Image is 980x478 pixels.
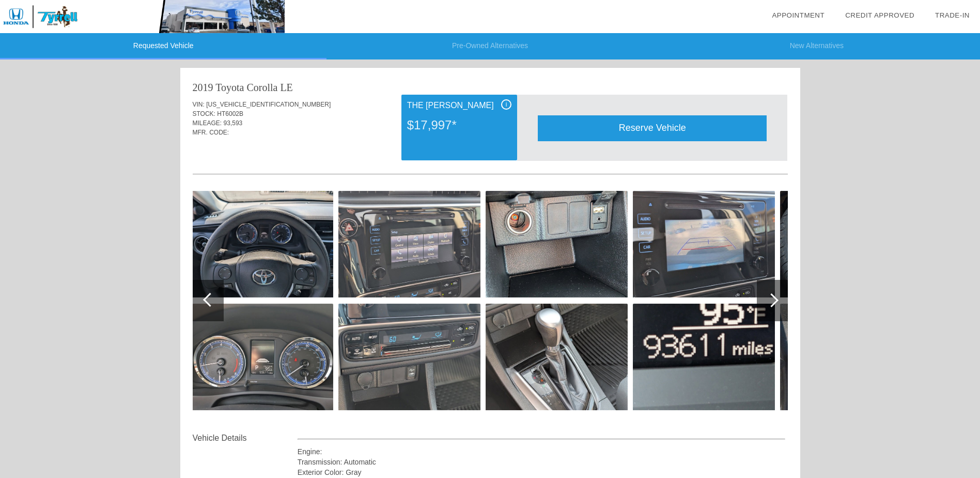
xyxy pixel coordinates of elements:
img: 7eafbb451832e59fc6da064e6cdea796.jpg [191,304,333,410]
div: Quoted on [DATE] 7:01:12 PM [193,143,788,160]
span: STOCK: [193,110,215,117]
div: $17,997* [407,112,511,139]
img: 7d9d0b1d5fd72390d24b9833a51b9c4d.jpg [338,191,480,297]
div: Exterior Color: Gray [298,467,786,477]
span: [US_VEHICLE_IDENTIFICATION_NUMBER] [206,101,331,108]
span: i [506,101,507,108]
div: Transmission: Automatic [298,457,786,467]
div: LE [280,80,292,95]
img: ef9c96dd60f7c81c8a86b424706ebecd.jpg [633,304,775,410]
span: HT6002B [217,110,243,117]
img: ad8cc86c7876186de29ac79d1c55c591.jpg [486,191,628,297]
a: Appointment [772,11,825,19]
span: VIN: [193,101,205,108]
li: New Alternatives [654,33,980,59]
a: Credit Approved [845,11,914,19]
div: Reserve Vehicle [538,115,767,141]
div: Engine: [298,446,786,457]
div: 2019 Toyota Corolla [193,80,278,95]
img: 2e71914069f6297ce592efc428cfdee5.jpg [633,191,775,297]
div: The [PERSON_NAME] [407,99,511,112]
div: Vehicle Details [193,432,298,444]
li: Pre-Owned Alternatives [326,33,653,59]
span: MILEAGE: [193,119,222,127]
img: fa2ff827a823df6cfedf7d4d9eb7bd93.jpg [338,304,480,410]
img: 47ed9bc3f4cadd155d7139e2a3482733.jpg [191,191,333,297]
span: MFR. CODE: [193,129,229,136]
img: afe4917a2102fbc8791acb3a85a07e4e.jpg [486,304,628,410]
img: 2ed238bd7969c53761a69b54dac271ec.jpg [780,304,922,410]
a: Trade-In [935,11,970,19]
img: 279dc079f6e47b9818c52a4d62fab723.jpg [780,191,922,297]
span: 93,593 [224,119,243,127]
